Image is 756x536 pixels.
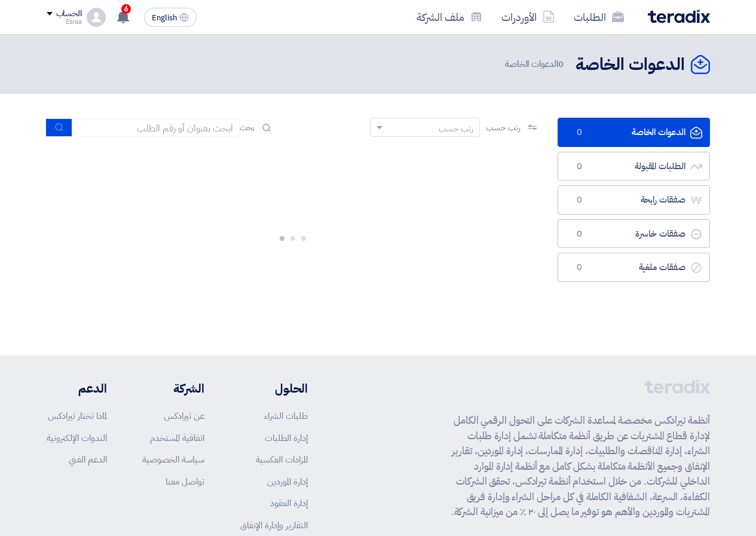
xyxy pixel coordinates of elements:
div: Esraa [47,19,82,25]
a: الندوات الإلكترونية [47,431,107,445]
span: English [152,14,177,22]
a: صفقات ملغية0 [558,253,710,282]
a: طلبات الشراء [264,409,308,422]
a: إدارة الموردين [267,475,308,488]
li: الشركة [142,379,204,397]
a: ملف الشركة [407,3,492,31]
a: المزادات العكسية [256,453,308,466]
p: أنظمة تيرادكس مخصصة لمساعدة الشركات على التحول الرقمي الكامل لإدارة قطاع المشتريات عن طريق أنظمة ... [445,413,710,520]
a: الأوردرات [492,3,564,31]
a: تواصل معنا [166,475,204,488]
li: الحلول [240,379,308,397]
li: الدعم [47,379,107,397]
a: عن تيرادكس [164,409,204,422]
div: الحساب [56,9,82,19]
a: اتفاقية المستخدم [150,431,204,445]
span: بحث [240,121,255,134]
input: ابحث بعنوان أو رقم الطلب [72,119,240,137]
span: 6 [121,4,131,14]
span: 0 [573,161,587,173]
span: 0 [573,262,587,274]
span: 0 [573,194,587,206]
a: صفقات رابحة0 [558,185,710,215]
a: الطلبات [564,3,633,31]
a: الدعوات الخاصة0 [558,118,710,147]
a: الطلبات المقبولة0 [558,152,710,181]
span: 0 [573,127,587,139]
span: 0 [558,57,564,71]
a: إدارة العقود [270,497,308,510]
a: إدارة الطلبات [265,431,308,445]
span: الدعوات الخاصة [505,57,566,71]
a: سياسة الخصوصية [142,453,204,466]
a: الدعم الفني [69,453,107,466]
button: English [144,8,197,27]
span: رتب حسب [486,121,520,134]
span: 0 [573,228,587,240]
a: لماذا تختار تيرادكس [48,409,107,422]
img: profile_test.png [87,8,106,27]
img: Teradix logo [648,10,710,23]
a: صفقات خاسرة0 [558,219,710,249]
h2: الدعوات الخاصة [576,53,685,76]
div: رتب حسب [439,122,473,135]
a: التقارير وإدارة الإنفاق [240,519,308,532]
